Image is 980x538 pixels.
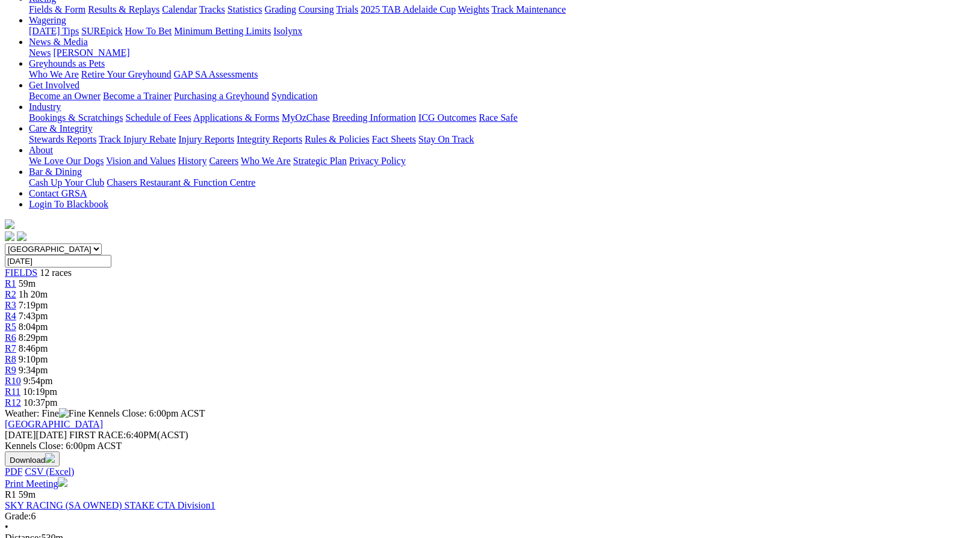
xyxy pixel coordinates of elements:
img: facebook.svg [5,231,14,241]
a: R1 [5,278,16,289]
a: About [29,145,53,155]
img: download.svg [45,453,55,463]
a: Login To Blackbook [29,199,108,209]
a: SKY RACING (SA OWNED) STAKE CTA Division1 [5,500,216,510]
a: Strategic Plan [293,156,347,166]
span: 10:19pm [23,387,57,397]
a: Race Safe [479,112,517,123]
div: Wagering [29,26,975,37]
span: 7:43pm [19,311,48,321]
a: R6 [5,332,16,343]
img: logo-grsa-white.png [5,219,14,229]
span: 9:34pm [19,365,48,375]
img: Fine [59,408,85,419]
a: Applications & Forms [193,112,279,123]
a: R4 [5,311,16,321]
a: MyOzChase [282,112,330,123]
a: GAP SA Assessments [174,69,258,79]
a: Trials [336,4,358,14]
a: Purchasing a Greyhound [174,91,269,101]
span: 6:40PM(ACST) [69,430,188,440]
div: About [29,156,975,167]
a: Tracks [199,4,225,14]
a: CSV (Excel) [25,466,74,477]
a: [DATE] Tips [29,26,79,36]
a: Coursing [299,4,334,14]
span: 8:29pm [19,332,48,343]
span: 10:37pm [23,397,58,408]
a: Who We Are [29,69,79,79]
a: R7 [5,343,16,353]
button: Download [5,451,60,466]
input: Select date [5,255,111,267]
a: Integrity Reports [237,134,302,144]
a: R12 [5,397,21,408]
a: Greyhounds as Pets [29,58,105,69]
span: 8:04pm [19,322,48,332]
span: Grade: [5,511,31,521]
a: FIELDS [5,267,37,278]
a: R5 [5,322,16,332]
span: R1 [5,489,16,500]
a: News & Media [29,37,88,47]
a: Stay On Track [418,134,474,144]
a: Get Involved [29,80,79,90]
span: Weather: Fine [5,408,88,418]
a: R10 [5,376,21,386]
a: History [178,156,206,166]
a: Minimum Betting Limits [174,26,271,36]
a: ICG Outcomes [418,112,476,123]
span: R9 [5,365,16,375]
div: News & Media [29,47,975,58]
a: [GEOGRAPHIC_DATA] [5,419,103,429]
a: Contact GRSA [29,188,87,198]
span: [DATE] [5,430,36,440]
a: Become an Owner [29,91,101,101]
div: Greyhounds as Pets [29,69,975,80]
a: PDF [5,466,22,477]
a: Cash Up Your Club [29,177,104,188]
a: Grading [265,4,296,14]
a: Breeding Information [332,112,416,123]
a: Vision and Values [106,156,175,166]
a: R3 [5,300,16,310]
a: Care & Integrity [29,123,93,133]
a: Retire Your Greyhound [81,69,172,79]
a: Become a Trainer [103,91,172,101]
div: Download [5,466,975,477]
a: Fact Sheets [372,134,416,144]
a: Print Meeting [5,478,67,489]
span: 59m [19,278,36,289]
a: Privacy Policy [349,156,406,166]
span: 7:19pm [19,300,48,310]
span: 8:46pm [19,343,48,353]
a: Syndication [271,91,317,101]
a: Results & Replays [88,4,160,14]
span: 9:54pm [23,376,53,386]
a: Wagering [29,15,66,25]
span: R11 [5,387,20,397]
span: 59m [19,489,36,500]
a: News [29,47,51,58]
a: Industry [29,102,61,112]
div: Get Involved [29,91,975,102]
a: We Love Our Dogs [29,156,104,166]
span: [DATE] [5,430,67,440]
img: twitter.svg [17,231,26,241]
a: Isolynx [273,26,302,36]
div: Bar & Dining [29,177,975,188]
a: Fields & Form [29,4,85,14]
a: Calendar [162,4,197,14]
a: R8 [5,354,16,364]
a: Schedule of Fees [125,112,191,123]
a: Bookings & Scratchings [29,112,123,123]
a: Rules & Policies [305,134,370,144]
span: 12 races [40,267,72,278]
div: Kennels Close: 6:00pm ACST [5,441,975,451]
